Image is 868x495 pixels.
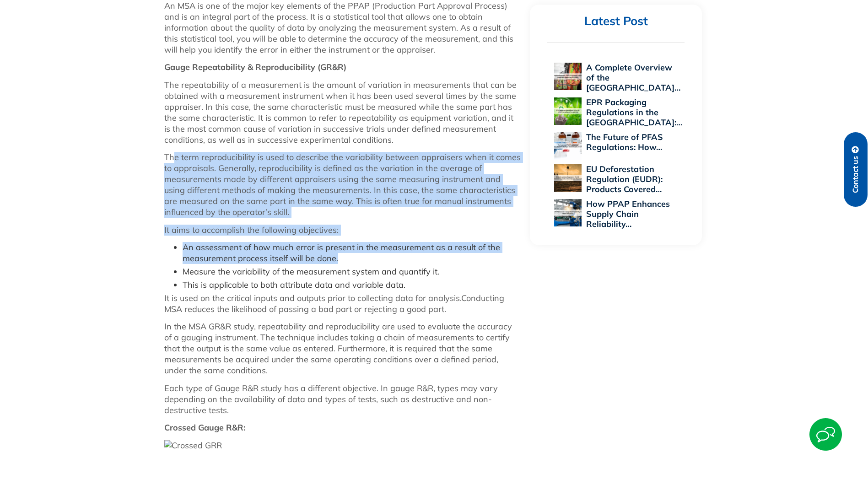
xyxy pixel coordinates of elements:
[164,321,521,376] p: In the MSA GR&R study, repeatability and reproducibility are used to evaluate the accuracy of a g...
[164,225,521,236] p: It aims to accomplish the following objectives:
[554,164,582,192] img: EU Deforestation Regulation (EUDR): Products Covered and Compliance Essentials
[586,62,680,93] a: A Complete Overview of the [GEOGRAPHIC_DATA]…
[164,293,521,315] p: It is used on the critical inputs and outputs prior to collecting data for analysis.Conducting MS...
[809,418,842,451] img: Start Chat
[183,266,521,277] li: Measure the variability of the measurement system and quantify it.
[554,63,582,90] img: A Complete Overview of the EU Personal Protective Equipment Regulation 2016/425
[164,383,521,416] p: Each type of Gauge R&R study has a different objective. In gauge R&R, types may vary depending on...
[554,97,582,125] img: EPR Packaging Regulations in the US: A 2025 Compliance Perspective
[844,132,868,207] a: Contact us
[164,62,346,72] strong: Gauge Repeatability & Reproducibility (GR&R)
[586,97,682,128] a: EPR Packaging Regulations in the [GEOGRAPHIC_DATA]:…
[164,422,245,433] strong: Crossed Gauge R&R:
[547,14,685,29] h2: Latest Post
[586,199,670,229] a: How PPAP Enhances Supply Chain Reliability…
[164,152,521,218] p: The term reproducibility is used to describe the variability between appraisers when it comes to ...
[183,280,521,291] li: This is applicable to both attribute data and variable data.
[586,164,663,194] a: EU Deforestation Regulation (EUDR): Products Covered…
[183,242,521,264] li: An assessment of how much error is present in the measurement as a result of the measurement proc...
[164,80,521,145] p: The repeatability of a measurement is the amount of variation in measurements that can be obtaine...
[586,132,663,152] a: The Future of PFAS Regulations: How…
[554,199,582,226] img: How PPAP Enhances Supply Chain Reliability Across Global Industries
[554,132,582,160] img: The Future of PFAS Regulations: How 2025 Will Reshape Global Supply Chains
[852,156,860,193] span: Contact us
